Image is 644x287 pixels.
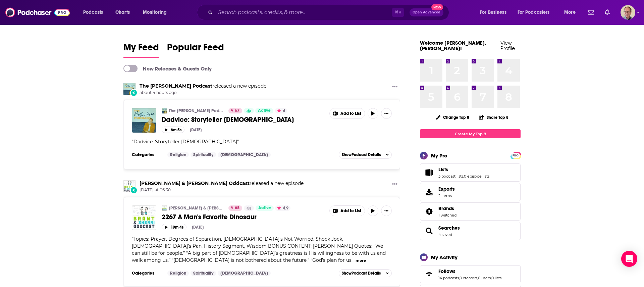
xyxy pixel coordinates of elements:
span: Popular Feed [167,42,224,57]
a: 4 saved [438,232,452,237]
img: The Matthew West Podcast [162,108,167,113]
a: Lists [438,166,489,173]
button: Change Top 8 [432,113,473,122]
a: View Profile [500,40,515,51]
span: ⌘ K [392,8,404,17]
a: Religion [167,271,189,276]
img: User Profile [621,5,635,20]
img: Brant & Sherri Oddcast [123,180,136,192]
span: Add to List [340,111,361,116]
img: Dadvice: Storyteller Evangelism [132,108,156,133]
span: PRO [512,153,520,158]
a: [DEMOGRAPHIC_DATA] [218,271,271,276]
h3: released a new episode [140,180,304,187]
a: Lists [422,168,436,177]
span: about 4 hours ago [140,90,266,96]
a: Religion [167,152,189,157]
button: Share Top 8 [479,111,509,124]
button: Show More Button [381,205,392,216]
span: Lists [438,166,448,173]
a: Searches [438,225,460,231]
span: Lists [420,163,521,182]
span: 67 [235,107,239,114]
a: New Releases & Guests Only [123,65,212,72]
button: open menu [475,7,515,18]
a: 1 watched [438,213,457,218]
a: 0 lists [491,276,501,280]
button: Show More Button [389,180,400,189]
a: Exports [420,183,521,201]
a: 0 users [478,276,491,280]
button: 4.9 [275,205,290,211]
a: The [PERSON_NAME] Podcast [169,108,224,113]
a: Brands [438,205,457,211]
a: 67 [228,108,242,113]
span: , [463,174,464,179]
span: Brands [420,202,521,221]
span: Exports [438,186,455,192]
a: The Matthew West Podcast [123,83,136,95]
span: " " [132,139,239,145]
button: Show More Button [381,108,392,119]
a: 3 podcast lists [438,174,463,179]
img: Podchaser - Follow, Share and Rate Podcasts [5,6,70,19]
a: Show notifications dropdown [585,7,597,18]
button: open menu [138,7,175,18]
div: Search podcasts, credits, & more... [203,5,455,20]
div: Open Intercom Messenger [621,251,637,267]
a: The Matthew West Podcast [140,83,212,89]
span: Show Podcast Details [342,152,381,157]
button: Open AdvancedNew [410,8,443,16]
a: Brant & Sherri Oddcast [140,180,250,186]
span: For Podcasters [518,8,550,17]
button: ShowPodcast Details [339,269,392,277]
span: Charts [115,8,130,17]
a: Active [255,108,273,113]
a: Spirituality [191,152,216,157]
a: Dadvice: Storyteller [DEMOGRAPHIC_DATA] [162,115,325,124]
span: [DATE] at 06:30 [140,187,304,193]
span: , [491,276,491,280]
a: Show notifications dropdown [602,7,612,18]
button: open menu [559,7,584,18]
span: Monitoring [143,8,167,17]
a: 68 [228,205,242,211]
span: Dadvice: Storyteller [DEMOGRAPHIC_DATA] [133,139,237,145]
button: Show More Button [330,108,365,118]
span: Active [258,107,271,114]
a: Popular Feed [167,42,224,58]
span: , [459,276,460,280]
a: My Feed [123,42,159,58]
span: Logged in as tommy.lynch [621,5,635,20]
a: Create My Top 8 [420,129,521,138]
button: open menu [513,7,559,18]
div: My Activity [431,254,458,260]
button: more [356,258,366,264]
button: open menu [78,7,112,18]
span: , [477,276,478,280]
button: Show More Button [389,83,400,91]
a: Charts [111,7,134,18]
a: PRO [512,153,520,158]
button: 4 [275,108,287,113]
img: 2267 A Man's Favorite Dinosaur [132,205,156,230]
span: Podcasts [83,8,103,17]
a: Spirituality [191,271,216,276]
a: Brands [422,207,436,216]
input: Search podcasts, credits, & more... [215,7,392,18]
span: Searches [420,222,521,240]
span: Active [258,205,271,211]
a: [PERSON_NAME] & [PERSON_NAME] Oddcast [169,205,224,211]
span: My Feed [123,42,159,57]
span: " [132,236,386,263]
span: Exports [422,187,436,197]
a: 14 podcasts [438,276,459,280]
a: Searches [422,226,436,236]
button: 19m 4s [162,224,186,230]
span: Open Advanced [413,11,440,14]
a: Follows [438,268,501,274]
